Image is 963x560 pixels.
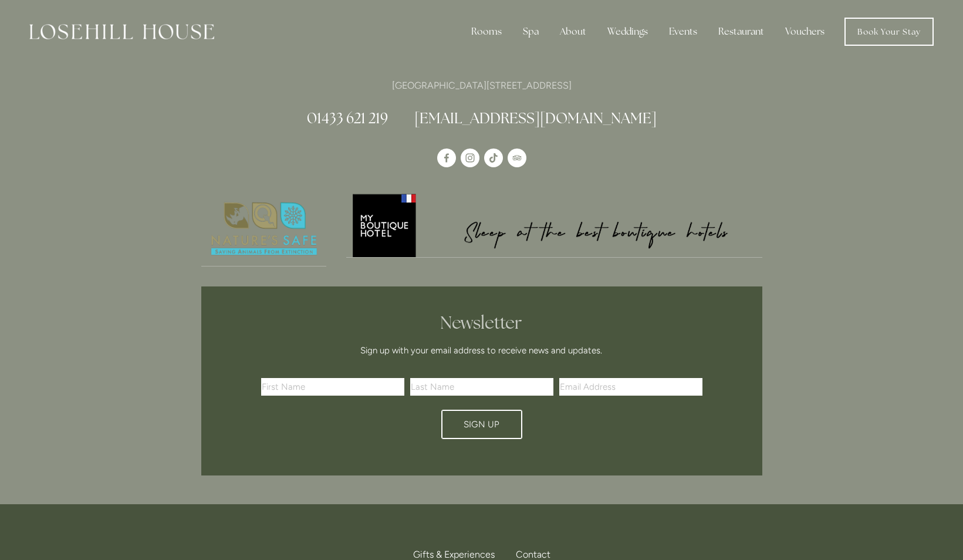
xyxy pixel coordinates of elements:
img: Losehill House [29,24,214,39]
div: About [550,20,596,43]
a: TripAdvisor [508,149,526,167]
div: Restaurant [709,20,773,43]
input: Last Name [410,378,553,396]
a: 01433 621 219 [307,109,388,127]
a: Instagram [461,149,479,167]
div: Events [660,20,707,43]
img: My Boutique Hotel - Logo [346,192,762,257]
a: TikTok [484,149,503,167]
img: Nature's Safe - Logo [201,192,327,266]
a: Book Your Stay [844,18,934,46]
div: Spa [513,20,548,43]
div: Rooms [462,20,511,43]
a: My Boutique Hotel - Logo [346,192,762,258]
input: Email Address [559,378,702,396]
p: Sign up with your email address to receive news and updates. [265,343,698,357]
span: Sign Up [464,419,499,430]
a: Losehill House Hotel & Spa [437,149,456,167]
input: First Name [261,378,404,396]
button: Sign Up [441,410,522,439]
p: [GEOGRAPHIC_DATA][STREET_ADDRESS] [201,77,762,93]
div: Weddings [598,20,657,43]
span: Gifts & Experiences [413,549,495,560]
a: Nature's Safe - Logo [201,192,327,266]
h2: Newsletter [265,312,698,333]
a: [EMAIL_ADDRESS][DOMAIN_NAME] [414,109,657,127]
a: Vouchers [776,20,834,43]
